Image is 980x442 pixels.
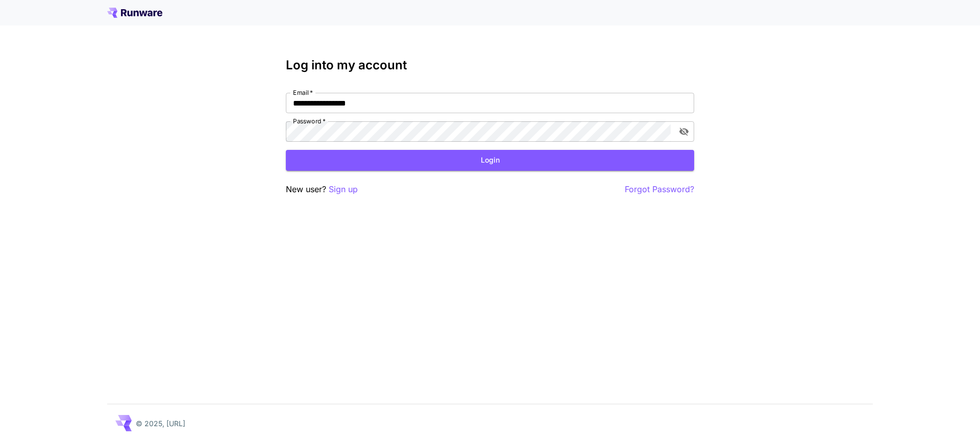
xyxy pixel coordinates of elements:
[675,122,693,141] button: toggle password visibility
[286,150,694,171] button: Login
[286,58,694,72] h3: Log into my account
[136,418,185,429] p: © 2025, [URL]
[293,117,326,125] label: Password
[293,88,313,97] label: Email
[625,183,694,196] button: Forgot Password?
[329,183,358,196] button: Sign up
[286,183,358,196] p: New user?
